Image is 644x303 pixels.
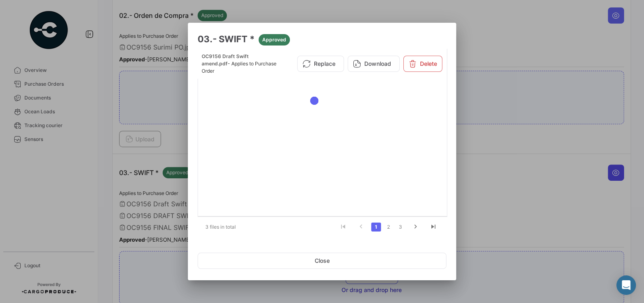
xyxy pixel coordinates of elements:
li: page 2 [382,220,394,234]
a: go to first page [335,223,351,232]
a: 2 [383,223,393,232]
button: Download [348,56,400,72]
button: Delete [403,56,442,72]
li: page 1 [370,220,382,234]
span: - Applies to Purchase Order [202,61,276,74]
div: 3 files in total [198,217,265,237]
span: Approved [262,36,286,43]
a: go to next page [408,223,423,232]
li: page 3 [394,220,407,234]
a: go to previous page [353,223,369,232]
button: Close [198,253,446,269]
h3: 03.- SWIFT * [198,32,446,45]
a: go to last page [426,223,441,232]
a: 1 [371,223,381,232]
a: 3 [396,223,405,232]
div: Abrir Intercom Messenger [616,275,636,295]
button: Replace [297,56,344,72]
span: OC9156 Draft Swift amend.pdf [202,53,249,67]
